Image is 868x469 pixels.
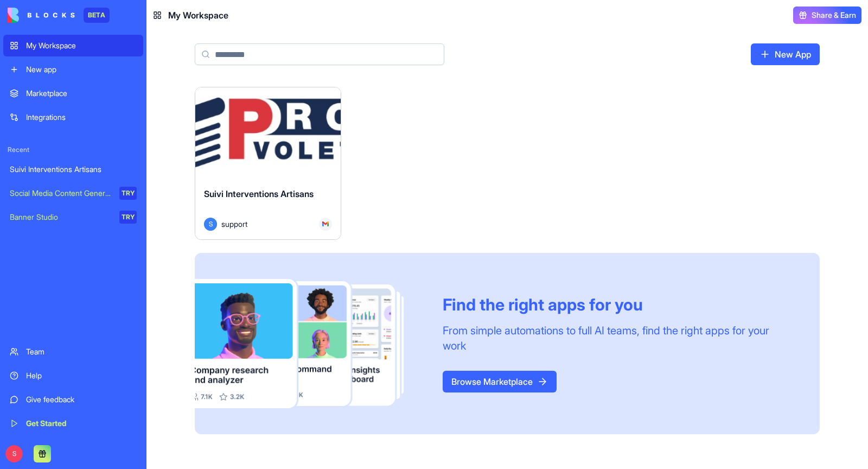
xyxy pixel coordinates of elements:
[3,35,143,56] a: My Workspace
[751,43,820,65] a: New App
[10,164,137,175] div: Suivi Interventions Artisans
[26,346,137,357] div: Team
[793,7,861,24] button: Share & Earn
[26,88,137,99] div: Marketplace
[168,9,228,22] span: My Workspace
[26,112,137,123] div: Integrations
[204,188,314,199] span: Suivi Interventions Artisans
[322,221,329,227] img: Gmail_trouth.svg
[3,159,143,180] a: Suivi Interventions Artisans
[26,64,137,75] div: New app
[26,370,137,381] div: Help
[443,295,794,314] div: Find the right apps for you
[26,394,137,405] div: Give feedback
[3,341,143,363] a: Team
[3,206,143,228] a: Banner StudioTRY
[812,10,856,21] span: Share & Earn
[5,445,23,462] span: S
[3,59,143,80] a: New app
[195,279,425,409] img: Frame_181_egmpey.png
[10,188,112,199] div: Social Media Content Generator
[26,40,137,51] div: My Workspace
[195,87,341,240] a: Suivi Interventions ArtisansSsupport
[3,83,143,104] a: Marketplace
[3,413,143,434] a: Get Started
[3,365,143,386] a: Help
[3,106,143,128] a: Integrations
[3,145,143,154] span: Recent
[443,323,794,353] div: From simple automations to full AI teams, find the right apps for your work
[10,212,112,223] div: Banner Studio
[119,187,137,200] div: TRY
[26,418,137,429] div: Get Started
[204,218,217,231] span: S
[443,371,557,392] a: Browse Marketplace
[119,211,137,224] div: TRY
[3,182,143,204] a: Social Media Content GeneratorTRY
[3,389,143,410] a: Give feedback
[8,8,110,23] a: BETA
[8,8,75,23] img: logo
[221,218,247,230] span: support
[84,8,110,23] div: BETA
